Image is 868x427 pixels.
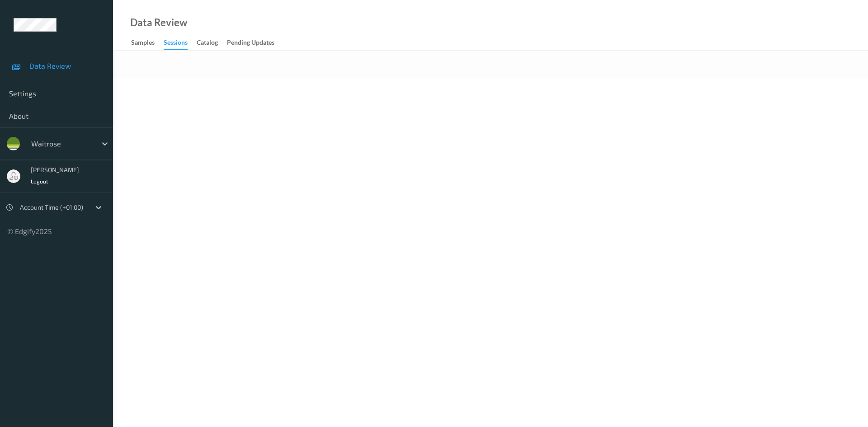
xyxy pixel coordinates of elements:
[131,37,164,49] a: Samples
[131,38,155,49] div: Samples
[164,37,197,50] a: Sessions
[197,38,218,49] div: Catalog
[197,37,227,49] a: Catalog
[227,37,283,49] a: Pending Updates
[164,38,188,50] div: Sessions
[130,18,187,27] div: Data Review
[227,38,274,49] div: Pending Updates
